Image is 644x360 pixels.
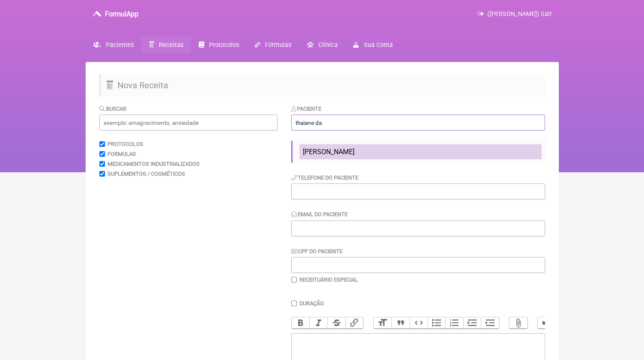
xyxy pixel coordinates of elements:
[463,317,481,329] button: Decrease Level
[99,115,277,130] input: exemplo: emagrecimento, ansiedade
[105,10,139,18] h3: FormulApp
[445,317,463,329] button: Numbers
[410,317,428,329] button: Code
[142,37,191,53] a: Receitas
[292,317,310,329] button: Bold
[481,317,499,329] button: Increase Level
[303,148,354,156] span: [PERSON_NAME]
[291,211,348,217] label: Email do Paciente
[327,317,345,329] button: Strikethrough
[428,317,446,329] button: Bullets
[265,41,291,49] span: Fórmulas
[108,161,200,167] label: Medicamentos Industrializados
[391,317,410,329] button: Quote
[291,106,322,112] label: Paciente
[108,171,185,177] label: Suplementos / Cosméticos
[374,317,392,329] button: Heading
[487,10,552,18] span: ([PERSON_NAME]) Sair
[345,317,364,329] button: Link
[299,300,324,307] label: Duração
[509,317,527,329] button: Attach Files
[159,41,183,49] span: Receitas
[108,151,136,157] label: Formulas
[99,106,127,112] label: Buscar
[318,41,338,49] span: Clínica
[309,317,327,329] button: Italic
[106,41,134,49] span: Pacientes
[99,74,545,97] h2: Nova Receita
[191,37,247,53] a: Protocolos
[478,10,552,18] a: ([PERSON_NAME]) Sair
[247,37,299,53] a: Fórmulas
[299,37,345,53] a: Clínica
[364,41,393,49] span: Sua Conta
[291,174,359,181] label: Telefone do Paciente
[345,37,400,53] a: Sua Conta
[538,317,556,329] button: Undo
[209,41,239,49] span: Protocolos
[299,276,358,283] label: Receituário Especial
[86,37,142,53] a: Pacientes
[108,141,143,147] label: Protocolos
[291,248,343,254] label: CPF do Paciente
